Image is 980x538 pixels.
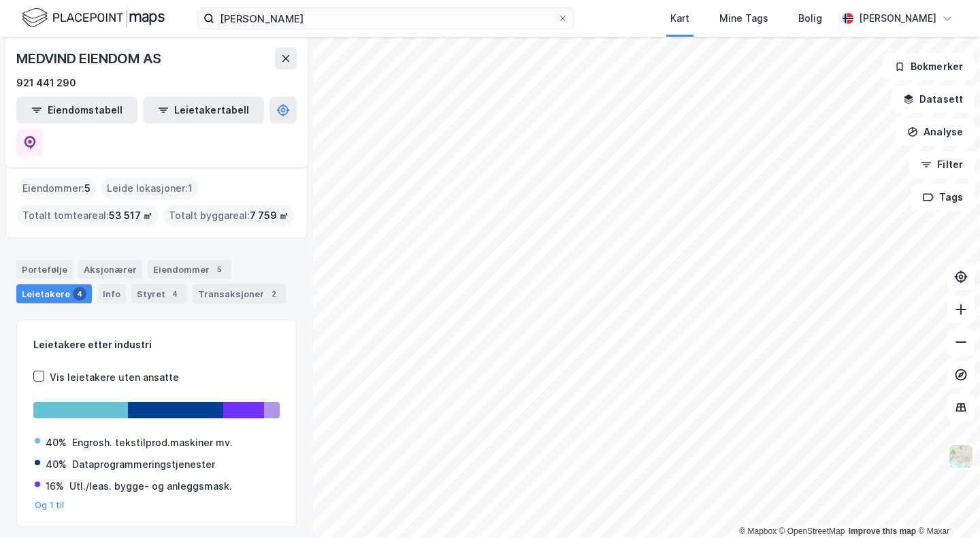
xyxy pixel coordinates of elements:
div: 921 441 290 [16,75,76,91]
button: Eiendomstabell [16,97,137,124]
div: Totalt tomteareal : [17,205,158,226]
div: Dataprogrammeringstjenester [72,456,215,473]
span: 1 [188,180,193,197]
div: Leietakere [16,284,92,303]
button: Leietakertabell [143,97,264,124]
button: Analyse [896,118,975,146]
div: 5 [212,263,226,276]
iframe: Chat Widget [912,473,980,538]
button: Bokmerker [883,53,975,80]
div: Kontrollprogram for chat [912,473,980,538]
div: Bolig [798,10,822,27]
div: Aksjonærer [78,260,142,279]
span: 53 517 ㎡ [109,207,152,224]
button: Datasett [892,86,975,113]
div: Mine Tags [719,10,768,27]
span: 7 759 ㎡ [250,207,289,224]
input: Søk på adresse, matrikkel, gårdeiere, leietakere eller personer [214,8,557,29]
div: 4 [168,287,182,301]
div: Eiendommer [148,260,231,279]
div: 16% [46,478,64,494]
div: Leietakere etter industri [33,337,280,353]
div: Utl./leas. bygge- og anleggsmask. [69,478,232,494]
div: 40% [46,456,67,473]
img: Z [948,443,974,469]
div: 4 [73,287,86,301]
a: Improve this map [849,526,916,536]
div: Leide lokasjoner : [101,178,198,199]
button: Og 1 til [35,500,65,511]
div: 2 [267,287,280,301]
img: logo.f888ab2527a4732fd821a326f86c7f29.svg [22,6,165,30]
div: Kart [670,10,689,27]
a: OpenStreetMap [779,526,845,536]
div: Transaksjoner [193,284,286,303]
div: MEDVIND EIENDOM AS [16,48,163,69]
button: Filter [909,151,975,178]
div: Portefølje [16,260,73,279]
button: Tags [911,184,975,211]
div: Engrosh. tekstilprod.maskiner mv. [72,435,233,451]
div: Info [97,284,126,303]
div: [PERSON_NAME] [859,10,936,27]
div: 40% [46,435,67,451]
div: Eiendommer : [17,178,96,199]
div: Vis leietakere uten ansatte [50,369,179,386]
span: 5 [84,180,91,197]
div: Totalt byggareal : [163,205,294,226]
a: Mapbox [739,526,777,536]
div: Styret [131,284,187,303]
